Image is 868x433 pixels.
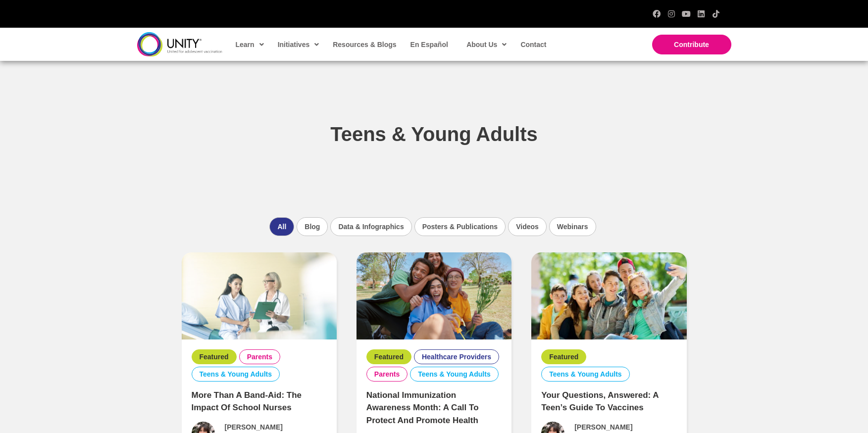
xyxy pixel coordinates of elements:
a: National Immunization Awareness Month: A Call to Protect and Promote Health [366,390,479,425]
span: Teens & Young Adults [330,123,538,145]
a: Your Questions, Answered: A Teen’s Guide to Vaccines [531,291,686,299]
li: Webinars [549,217,596,236]
li: Posters & Publications [414,217,506,236]
a: Teens & Young Adults [200,370,272,379]
a: En Español [406,33,452,56]
a: Teens & Young Adults [418,370,491,379]
a: Contact [515,33,550,56]
li: Data & Infographics [330,217,411,236]
a: Facebook [653,10,661,18]
a: Instagram [667,10,675,18]
span: Resources & Blogs [333,41,396,48]
a: About Us [461,33,511,56]
li: Blog [297,217,328,236]
a: Contribute [652,35,731,54]
span: Initiatives [278,37,319,52]
a: Featured [200,352,229,361]
span: Contact [520,41,546,48]
a: LinkedIn [697,10,705,18]
a: Parents [247,352,272,361]
a: Featured [549,352,578,361]
a: Featured [374,352,404,361]
img: unity-logo-dark [137,32,222,56]
li: Videos [508,217,547,236]
a: Healthcare Providers [422,352,491,361]
a: More Than a Band-Aid: The Impact of School Nurses [192,390,302,413]
a: Parents [374,370,400,379]
a: Teens & Young Adults [549,370,622,379]
span: Contribute [674,41,709,48]
a: YouTube [682,10,690,18]
span: Learn [236,37,264,52]
a: More Than a Band-Aid: The Impact of School Nurses [182,291,337,299]
a: Resources & Blogs [328,33,400,56]
a: National Immunization Awareness Month: A Call to Protect and Promote Health [357,291,511,299]
a: Your Questions, Answered: A Teen’s Guide to Vaccines [541,390,659,413]
span: [PERSON_NAME] [574,423,632,432]
a: TikTok [712,10,720,18]
li: All [269,217,294,236]
span: En Español [410,41,448,48]
span: [PERSON_NAME] [225,423,283,432]
span: About Us [466,37,507,52]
